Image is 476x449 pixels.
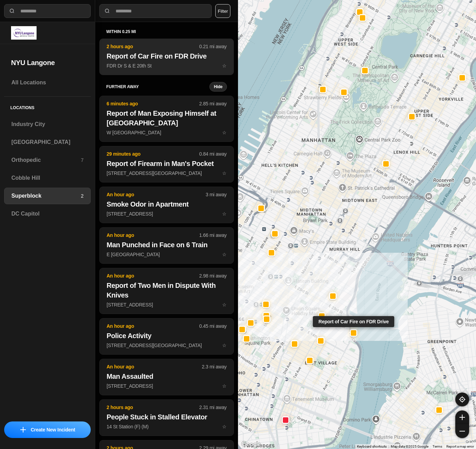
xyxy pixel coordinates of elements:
h3: Industry City [11,120,83,128]
a: DC Capitol [4,206,91,222]
p: 2.98 mi away [199,272,227,279]
a: 2 hours ago0.21 mi awayReport of Car Fire on FDR DriveFDR Dr S & E 20th Ststar [99,63,234,69]
span: Map data ©2025 Google [391,445,428,448]
a: Open this area in Google Maps (opens a new window) [240,440,262,449]
p: [STREET_ADDRESS][GEOGRAPHIC_DATA] [107,170,227,177]
h5: Locations [4,97,91,116]
h5: further away [106,84,209,90]
h2: NYU Langone [11,58,84,67]
h3: Superblock [11,192,81,200]
button: 2 hours ago0.21 mi awayReport of Car Fire on FDR DriveFDR Dr S & E 20th Ststar [99,39,234,75]
a: An hour ago2.98 mi awayReport of Two Men in Dispute With Knives[STREET_ADDRESS]star [99,302,234,307]
a: [GEOGRAPHIC_DATA] [4,134,91,150]
div: Report of Car Fire on FDR Drive [313,316,394,327]
a: An hour ago2.3 mi awayMan Assaulted[STREET_ADDRESS]star [99,383,234,389]
h3: DC Capitol [11,210,83,218]
a: Terms (opens in new tab) [433,445,442,448]
a: Orthopedic7 [4,152,91,168]
small: Hide [214,84,222,90]
span: star [222,170,227,176]
button: recenter [455,393,469,406]
button: An hour ago2.3 mi awayMan Assaulted[STREET_ADDRESS]star [99,359,234,395]
h2: Man Punched in Face on 6 Train [107,240,227,250]
img: logo [11,26,37,40]
span: star [222,383,227,389]
img: search [9,8,16,14]
h2: Man Assaulted [107,372,227,381]
p: 3 mi away [206,191,227,198]
button: Hide [209,82,227,92]
button: An hour ago1.66 mi awayMan Punched in Face on 6 TrainE [GEOGRAPHIC_DATA]star [99,227,234,264]
p: [STREET_ADDRESS][GEOGRAPHIC_DATA] [107,342,227,349]
p: 0.84 mi away [199,150,227,157]
h2: Report of Man Exposing Himself at [GEOGRAPHIC_DATA] [107,108,227,128]
p: 2 [81,192,83,199]
a: 2 hours ago2.31 mi awayPeople Stuck in Stalled Elevator14 St Station (F) (M)star [99,424,234,429]
p: An hour ago [107,323,199,330]
button: An hour ago3 mi awaySmoke Odor in Apartment[STREET_ADDRESS]star [99,187,234,223]
p: [STREET_ADDRESS] [107,383,227,389]
a: Industry City [4,116,91,133]
p: FDR Dr S & E 20th St [107,62,227,69]
button: Filter [215,4,230,18]
span: star [222,343,227,348]
img: zoom-out [459,428,465,434]
img: icon [20,427,26,432]
p: 14 St Station (F) (M) [107,423,227,430]
p: 2 hours ago [107,404,199,411]
button: iconCreate New Incident [4,421,91,438]
button: 2 hours ago2.31 mi awayPeople Stuck in Stalled Elevator14 St Station (F) (M)star [99,399,234,436]
p: 2.31 mi away [199,404,227,411]
a: Report a map error [446,445,474,448]
p: 2.3 mi away [202,363,227,370]
a: An hour ago3 mi awaySmoke Odor in Apartment[STREET_ADDRESS]star [99,211,234,217]
span: star [222,130,227,135]
img: search [104,8,111,14]
h2: People Stuck in Stalled Elevator [107,412,227,422]
p: 2.85 mi away [199,100,227,107]
a: 29 minutes ago0.84 mi awayReport of Firearm in Man's Pocket[STREET_ADDRESS][GEOGRAPHIC_DATA]star [99,170,234,176]
span: star [222,302,227,307]
p: 0.45 mi away [199,323,227,330]
h5: within 0.25 mi [106,29,227,34]
button: 6 minutes ago2.85 mi awayReport of Man Exposing Himself at [GEOGRAPHIC_DATA]W [GEOGRAPHIC_DATA]star [99,96,234,142]
h2: Report of Car Fire on FDR Drive [107,51,227,61]
p: 7 [81,157,83,164]
a: 6 minutes ago2.85 mi awayReport of Man Exposing Himself at [GEOGRAPHIC_DATA]W [GEOGRAPHIC_DATA]star [99,129,234,135]
a: Superblock2 [4,188,91,204]
p: An hour ago [107,232,199,239]
h3: All Locations [11,79,83,87]
a: All Locations [4,74,91,91]
img: Google [240,440,262,449]
a: An hour ago0.45 mi awayPolice Activity[STREET_ADDRESS][GEOGRAPHIC_DATA]star [99,342,234,348]
a: Cobble Hill [4,170,91,186]
h2: Report of Two Men in Dispute With Knives [107,281,227,300]
h2: Report of Firearm in Man's Pocket [107,159,227,168]
span: star [222,211,227,217]
p: W [GEOGRAPHIC_DATA] [107,129,227,136]
p: An hour ago [107,191,206,198]
span: star [222,63,227,69]
p: 1.66 mi away [199,232,227,239]
p: Create New Incident [31,426,75,433]
p: 6 minutes ago [107,100,199,107]
p: E [GEOGRAPHIC_DATA] [107,251,227,258]
button: 29 minutes ago0.84 mi awayReport of Firearm in Man's Pocket[STREET_ADDRESS][GEOGRAPHIC_DATA]star [99,146,234,182]
button: Keyboard shortcuts [357,444,387,449]
h3: Cobble Hill [11,174,83,182]
img: zoom-in [459,415,465,420]
span: star [222,424,227,429]
h2: Smoke Odor in Apartment [107,199,227,209]
h2: Police Activity [107,331,227,341]
a: An hour ago1.66 mi awayMan Punched in Face on 6 TrainE [GEOGRAPHIC_DATA]star [99,251,234,257]
p: 0.21 mi away [199,43,227,50]
h3: [GEOGRAPHIC_DATA] [11,138,83,146]
img: recenter [459,396,465,403]
button: zoom-out [455,424,469,438]
h3: Orthopedic [11,156,81,164]
p: [STREET_ADDRESS] [107,210,227,217]
button: An hour ago0.45 mi awayPolice Activity[STREET_ADDRESS][GEOGRAPHIC_DATA]star [99,318,234,355]
button: An hour ago2.98 mi awayReport of Two Men in Dispute With Knives[STREET_ADDRESS]star [99,268,234,314]
button: Report of Car Fire on FDR Drive [350,329,357,337]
